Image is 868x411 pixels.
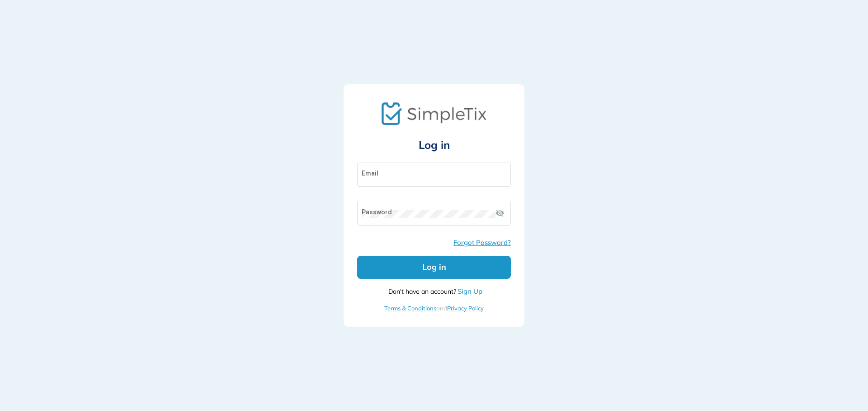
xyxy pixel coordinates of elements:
a: Forgot Password? [453,238,511,248]
h3: Log in [357,139,511,152]
button: Log in [357,256,511,279]
img: SimpleTix-logo [382,98,486,129]
span: Don't have an account? [386,287,457,296]
a: Privacy Policy [447,305,484,312]
a: Sign Up [458,286,482,297]
span: and [384,304,484,313]
mat-icon: visibility_off [495,208,506,219]
span: Forgot Password? [453,238,511,247]
a: Terms & Conditions [384,305,436,312]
